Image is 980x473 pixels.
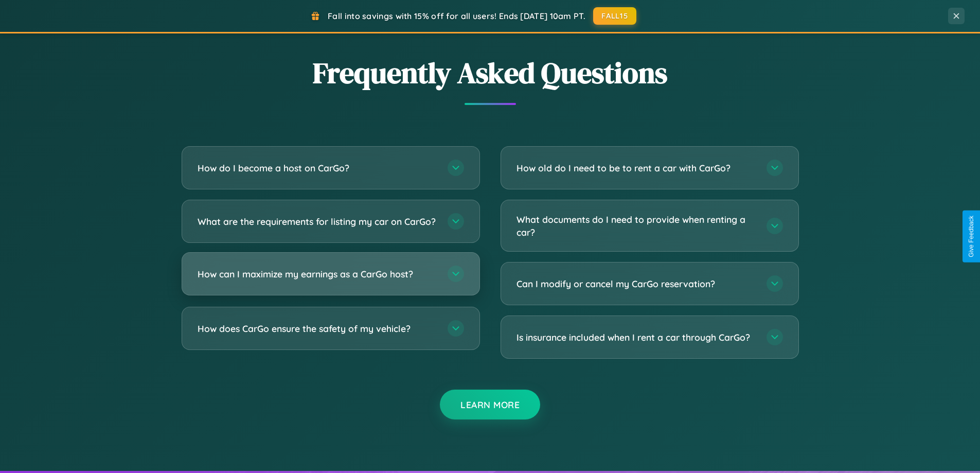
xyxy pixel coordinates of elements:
[198,162,437,174] h3: How do I become a host on CarGo?
[516,213,756,238] h3: What documents do I need to provide when renting a car?
[182,53,799,93] h2: Frequently Asked Questions
[198,268,437,281] h3: How can I maximize my earnings as a CarGo host?
[968,216,975,257] div: Give Feedback
[516,162,756,174] h3: How old do I need to be to rent a car with CarGo?
[198,215,437,228] h3: What are the requirements for listing my car on CarGo?
[198,322,437,335] h3: How does CarGo ensure the safety of my vehicle?
[593,7,636,25] button: FALL15
[516,331,756,344] h3: Is insurance included when I rent a car through CarGo?
[516,277,756,290] h3: Can I modify or cancel my CarGo reservation?
[328,11,585,21] span: Fall into savings with 15% off for all users! Ends [DATE] 10am PT.
[440,390,540,419] button: Learn More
